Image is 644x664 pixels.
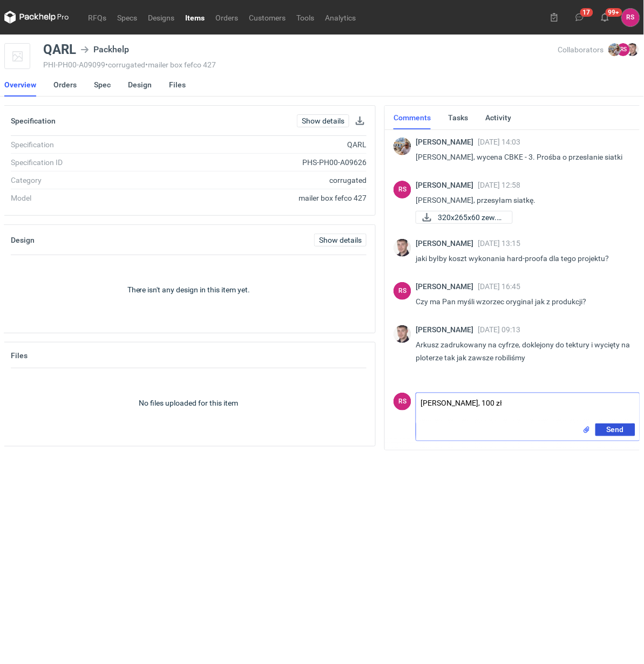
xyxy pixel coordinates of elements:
[143,11,180,24] a: Designs
[416,194,632,207] p: [PERSON_NAME], przesyłam siatkę.
[320,11,361,24] a: Analytics
[571,9,588,26] button: 17
[394,325,411,343] img: Maciej Sikora
[153,175,367,186] div: corrugated
[105,60,145,69] span: • corrugated
[394,239,411,257] img: Maciej Sikora
[416,295,632,308] p: Czy ma Pan myśli wzorzec oryginał jak z produkcji?
[210,11,243,24] a: Orders
[394,282,411,300] figcaption: RS
[394,181,411,198] div: Rafał Stani
[478,325,520,334] span: [DATE] 09:13
[314,234,367,247] a: Show details
[416,239,478,248] span: [PERSON_NAME]
[11,351,28,360] h2: Files
[180,11,210,24] a: Items
[139,398,239,408] p: No files uploaded for this item
[416,150,632,163] p: [PERSON_NAME], wycena CBKE - 3. Prośba o przesłanie siatki
[80,43,129,56] div: Packhelp
[416,211,513,224] a: 320x265x60 zew.pdf
[416,282,478,291] span: [PERSON_NAME]
[11,236,35,244] h2: Design
[394,138,411,155] img: Michał Palasek
[596,9,614,26] button: 99+
[622,9,640,26] button: RS
[243,11,291,24] a: Customers
[478,138,520,146] span: [DATE] 14:03
[11,139,153,150] div: Specification
[43,43,76,56] div: QARL
[169,73,186,97] a: Files
[394,282,411,300] div: Rafał Stani
[485,106,511,129] a: Activity
[11,157,153,168] div: Specification ID
[145,60,216,69] span: • mailer box fefco 427
[478,239,520,248] span: [DATE] 13:15
[558,45,604,54] span: Collaborators
[53,73,77,97] a: Orders
[112,11,143,24] a: Specs
[394,393,411,410] div: Rafał Stani
[617,43,630,56] figcaption: RS
[416,325,478,334] span: [PERSON_NAME]
[94,73,111,97] a: Spec
[4,11,69,24] svg: Packhelp Pro
[354,114,367,127] button: Download specification
[4,73,36,97] a: Overview
[416,393,640,423] textarea: [PERSON_NAME], 100 zł
[416,252,632,265] p: jaki byłby koszt wykonania hard-proofa dla tego projektu?
[394,181,411,198] figcaption: RS
[416,138,478,146] span: [PERSON_NAME]
[478,181,520,189] span: [DATE] 12:58
[11,193,153,203] div: Model
[626,43,639,56] img: Maciej Sikora
[83,11,112,24] a: RFQs
[128,73,152,97] a: Design
[622,9,640,26] div: Rafał Stani
[291,11,320,24] a: Tools
[438,211,504,223] span: 320x265x60 zew.pdf
[297,114,349,127] a: Show details
[153,157,367,168] div: PHS-PH00-A09626
[416,181,478,189] span: [PERSON_NAME]
[127,284,250,295] p: There isn't any design in this item yet.
[608,43,621,56] img: Michał Palasek
[448,106,468,129] a: Tasks
[394,106,431,129] a: Comments
[11,175,153,186] div: Category
[153,193,367,203] div: mailer box fefco 427
[43,60,558,69] div: PHI-PH00-A09099
[11,117,56,125] h2: Specification
[478,282,520,291] span: [DATE] 16:45
[416,338,632,364] p: Arkusz zadrukowany na cyfrze, doklejony do tektury i wycięty na ploterze tak jak zawsze robiliśmy
[607,426,624,434] span: Send
[394,393,411,410] figcaption: RS
[595,423,635,436] button: Send
[153,139,367,150] div: QARL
